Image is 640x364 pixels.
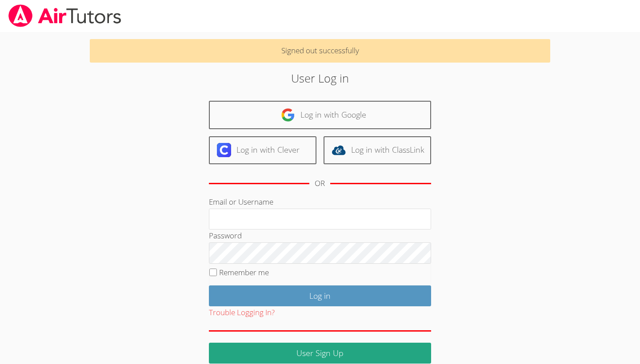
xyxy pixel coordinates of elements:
[324,136,431,164] a: Log in with ClassLink
[209,285,431,306] input: Log in
[217,143,231,157] img: clever-logo-6eab21bc6e7a338710f1a6ff85c0baf02591cd810cc4098c63d3a4b26e2feb20.svg
[219,267,269,277] label: Remember me
[281,108,295,122] img: google-logo-50288ca7cdecda66e5e0955fdab243c47b7ad437acaf1139b6f446037453330a.svg
[209,197,273,207] label: Email or Username
[209,230,242,241] label: Password
[147,70,493,87] h2: User Log in
[209,306,275,319] button: Trouble Logging In?
[315,177,325,190] div: OR
[332,143,346,157] img: classlink-logo-d6bb404cc1216ec64c9a2012d9dc4662098be43eaf13dc465df04b49fa7ab582.svg
[209,101,431,129] a: Log in with Google
[209,343,431,364] a: User Sign Up
[90,39,551,63] p: Signed out successfully
[8,4,122,27] img: airtutors_banner-c4298cdbf04f3fff15de1276eac7730deb9818008684d7c2e4769d2f7ddbe033.png
[209,136,316,164] a: Log in with Clever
